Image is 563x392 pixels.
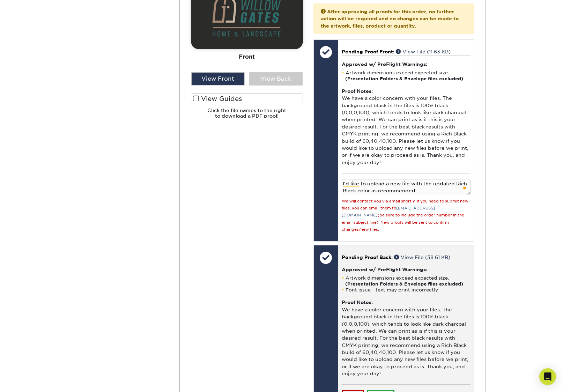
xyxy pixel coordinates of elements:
div: Front [191,49,303,65]
h4: Approved w/ PreFlight Warnings: [342,61,471,67]
strong: (Presentation Folders & Envelope files excluded) [345,281,463,287]
div: View Front [191,72,245,86]
h4: Approved w/ PreFlight Warnings: [342,267,471,272]
div: We have a color concern with your files. The background black in the files is 100% black (0,0,0,1... [342,82,471,173]
div: Open Intercom Messenger [539,368,556,385]
strong: Proof Notes: [342,299,373,305]
label: View Guides [191,93,303,104]
textarea: To enrich screen reader interactions, please activate Accessibility in Grammarly extension settings [342,179,471,195]
small: We will contact you via email shortly. If you need to submit new files, you can email them to (be... [342,199,468,232]
li: Font issue - text may print incorrectly [342,287,471,293]
strong: (Presentation Folders & Envelope files excluded) [345,76,463,81]
a: View File (11.63 KB) [396,49,451,54]
span: Pending Proof Back: [342,254,393,260]
li: Artwork dimensions exceed expected size. [342,275,471,287]
div: We have a color concern with your files. The background black in the files is 100% black (0,0,0,1... [342,293,471,384]
strong: Proof Notes: [342,88,373,94]
h6: Click the file names to the right to download a PDF proof. [191,108,303,125]
a: View File (38.61 KB) [394,254,450,260]
div: View Back [249,72,303,86]
span: Pending Proof Front: [342,49,394,54]
strong: After approving all proofs for this order, no further action will be required and no changes can ... [321,9,459,29]
li: Artwork dimensions exceed expected size. [342,70,471,82]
